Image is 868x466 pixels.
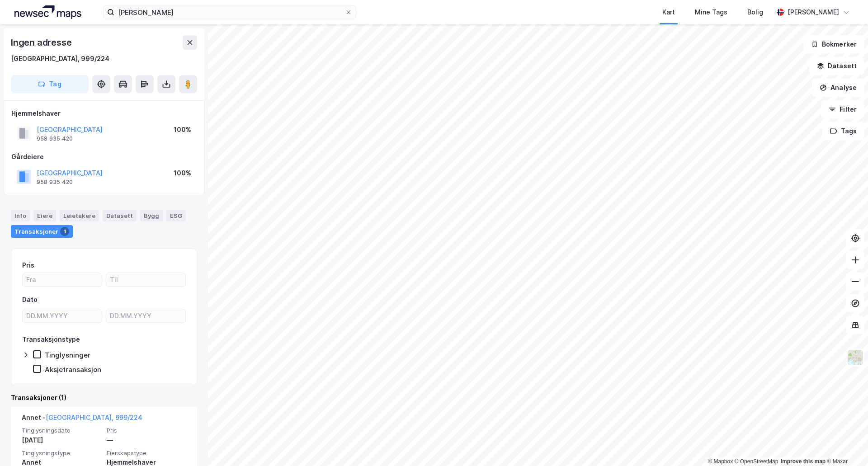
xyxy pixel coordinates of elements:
button: Tag [11,75,89,93]
div: 100% [174,168,191,179]
button: Filter [821,100,864,118]
div: 1 [60,227,69,236]
div: Transaksjonstype [22,334,80,345]
button: Bokmerker [803,35,864,53]
div: Ingen adresse [11,35,73,50]
div: Transaksjoner [11,225,73,238]
span: Eierskapstype [107,449,186,457]
input: Til [106,273,185,287]
div: Transaksjoner (1) [11,392,197,403]
div: 100% [174,124,191,135]
div: Pris [22,260,34,271]
button: Datasett [809,57,864,75]
div: [DATE] [22,435,101,446]
div: Hjemmelshaver [11,108,197,119]
div: Tinglysninger [45,351,90,359]
div: 958 935 420 [37,135,73,142]
div: — [107,435,186,446]
span: Tinglysningsdato [22,427,101,434]
img: Z [847,349,864,366]
a: Mapbox [708,458,733,465]
div: [GEOGRAPHIC_DATA], 999/224 [11,53,109,64]
div: Gårdeiere [11,151,197,162]
div: Bolig [747,7,763,18]
input: Søk på adresse, matrikkel, gårdeiere, leietakere eller personer [114,5,345,19]
div: Annet - [22,412,142,427]
div: Kontrollprogram for chat [823,423,868,466]
div: Mine Tags [695,7,727,18]
a: OpenStreetMap [735,458,778,465]
div: Info [11,210,30,221]
span: Tinglysningstype [22,449,101,457]
input: DD.MM.YYYY [23,309,102,323]
input: DD.MM.YYYY [106,309,185,323]
a: Improve this map [781,458,826,465]
div: Kart [662,7,675,18]
div: Leietakere [60,210,99,221]
div: Bygg [140,210,163,221]
img: logo.a4113a55bc3d86da70a041830d287a7e.svg [14,5,81,19]
button: Analyse [812,79,864,97]
div: Eiere [33,210,56,221]
div: ESG [166,210,186,221]
input: Fra [23,273,102,287]
iframe: Chat Widget [823,423,868,466]
div: [PERSON_NAME] [788,7,839,18]
div: Dato [22,294,38,305]
div: 958 935 420 [37,179,73,186]
div: Aksjetransaksjon [45,365,101,374]
div: Datasett [103,210,137,221]
a: [GEOGRAPHIC_DATA], 999/224 [46,414,142,421]
span: Pris [107,427,186,434]
button: Tags [822,122,864,140]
